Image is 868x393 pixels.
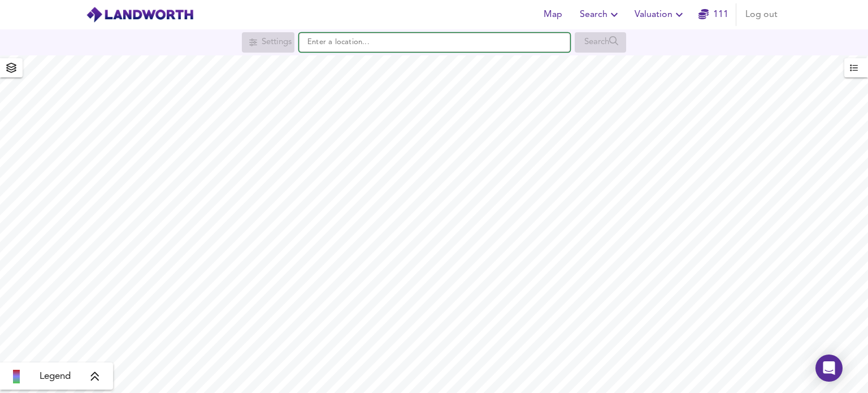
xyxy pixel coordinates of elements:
button: 111 [695,3,731,26]
span: Map [539,7,566,23]
button: Valuation [630,3,691,26]
img: logo [86,6,194,23]
span: Valuation [635,7,686,23]
div: Search for a location first or explore the map [575,32,626,53]
input: Enter a location... [299,33,570,52]
button: Log out [741,3,782,26]
span: Search [580,7,621,23]
div: Search for a location first or explore the map [242,32,294,53]
span: Legend [40,370,71,383]
div: Open Intercom Messenger [815,355,843,382]
button: Map [535,3,571,26]
a: 111 [698,7,728,23]
button: Search [575,3,626,26]
span: Log out [745,7,778,23]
